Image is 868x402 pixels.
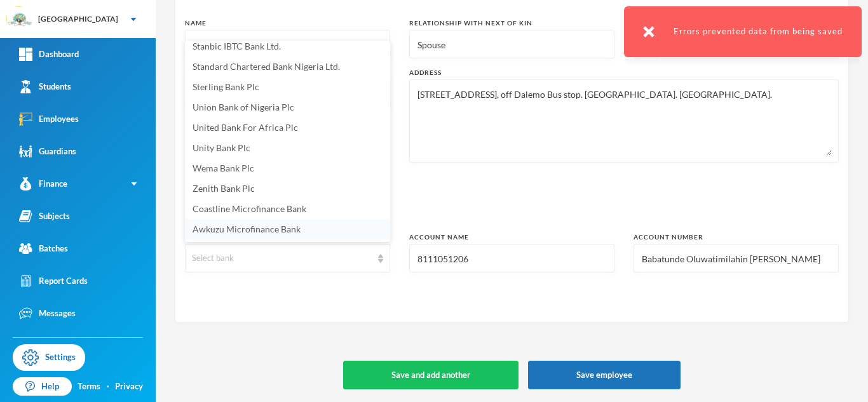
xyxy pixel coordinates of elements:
[528,361,681,389] button: Save employee
[343,361,519,389] button: Save and add another
[13,377,72,396] a: Help
[192,252,372,265] div: Select bank
[19,177,67,191] div: Finance
[409,232,614,242] div: Account Name
[19,242,68,255] div: Batches
[19,48,79,61] div: Dashboard
[193,41,281,51] span: Stanbic IBTC Bank Ltd.
[193,122,298,133] span: United Bank For Africa Plc
[193,203,306,214] span: Coastline Microfinance Bank
[193,224,301,234] span: Awkuzu Microfinance Bank
[19,112,79,126] div: Employees
[78,380,100,393] a: Terms
[115,380,143,393] a: Privacy
[624,6,862,57] div: Errors prevented data from being saved
[193,183,255,194] span: Zenith Bank Plc
[185,203,839,212] p: Bank account Information
[38,13,118,25] div: [GEOGRAPHIC_DATA]
[19,80,71,93] div: Students
[193,142,250,153] span: Unity Bank Plc
[409,18,614,28] div: Relationship with next of kin
[7,7,32,32] img: logo
[193,163,254,173] span: Wema Bank Plc
[19,210,70,223] div: Subjects
[193,102,294,112] span: Union Bank of Nigeria Plc
[107,380,109,393] div: ·
[185,18,390,28] div: Name
[19,307,76,320] div: Messages
[193,61,340,72] span: Standard Chartered Bank Nigeria Ltd.
[193,81,259,92] span: Sterling Bank Plc
[409,68,839,77] div: Address
[13,344,85,371] a: Settings
[19,274,88,288] div: Report Cards
[634,232,839,242] div: Account Number
[416,86,832,156] textarea: [STREET_ADDRESS], off Dalemo Bus stop. [GEOGRAPHIC_DATA]. [GEOGRAPHIC_DATA].
[19,145,76,158] div: Guardians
